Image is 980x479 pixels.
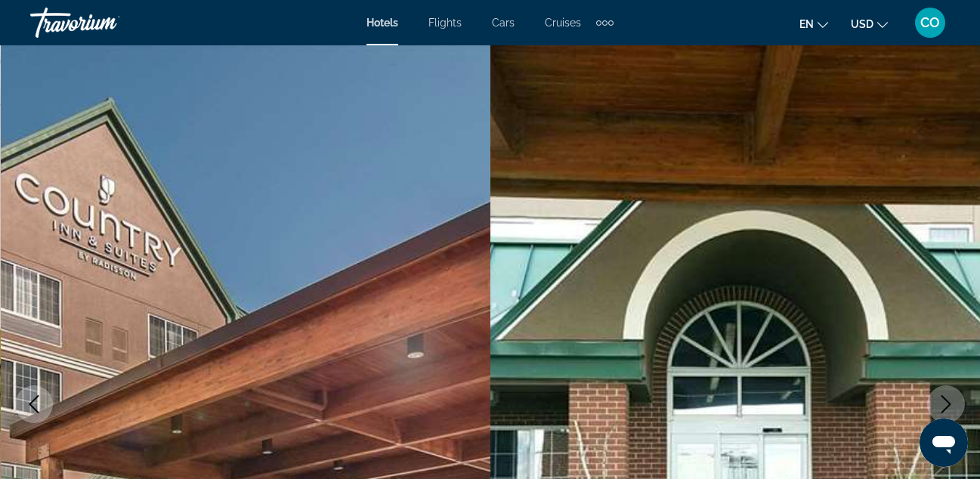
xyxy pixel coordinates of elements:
[30,3,181,42] a: Travorium
[492,17,515,29] a: Cars
[920,419,968,467] iframe: Botón para iniciar la ventana de mensajería
[15,385,53,423] button: Previous image
[799,18,814,30] span: en
[920,15,940,30] span: CO
[799,13,828,35] button: Change language
[366,17,398,29] a: Hotels
[927,385,965,423] button: Next image
[428,17,462,29] a: Flights
[545,17,581,29] a: Cruises
[851,13,888,35] button: Change currency
[910,7,950,39] button: User Menu
[596,11,614,35] button: Extra navigation items
[851,18,873,30] span: USD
